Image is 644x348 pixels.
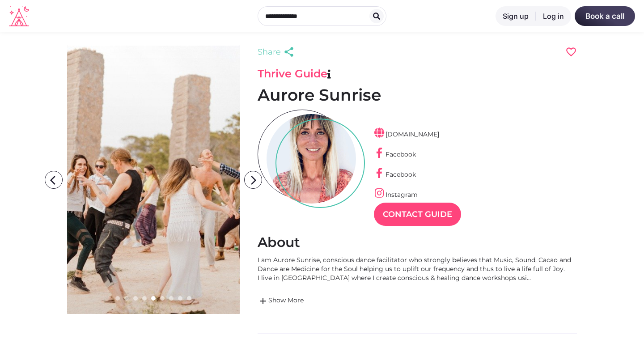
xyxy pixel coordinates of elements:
[374,130,439,138] a: [DOMAIN_NAME]
[245,171,263,189] i: arrow_forward_ios
[258,46,281,58] span: Share
[258,46,297,58] a: Share
[258,234,577,251] h2: About
[374,170,416,178] a: Facebook
[536,6,571,26] a: Log in
[258,85,577,105] h1: Aurore Sunrise
[258,255,577,282] div: I am Aurore Sunrise, conscious dance facilitator who strongly believes that Music, Sound, Cacao a...
[374,191,418,199] a: Instagram
[575,6,635,26] a: Book a call
[374,203,461,226] a: Contact Guide
[496,6,536,26] a: Sign up
[258,296,268,306] span: add
[47,171,64,189] i: arrow_back_ios
[374,150,416,158] a: Facebook
[258,296,577,306] a: addShow More
[258,67,577,81] h3: Thrive Guide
